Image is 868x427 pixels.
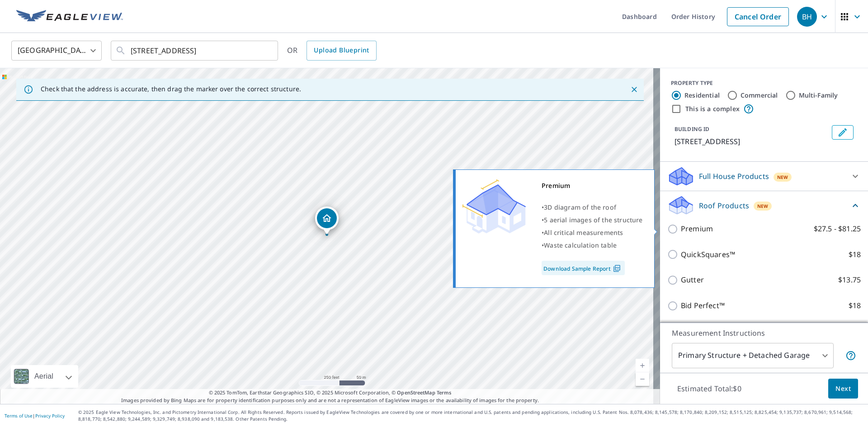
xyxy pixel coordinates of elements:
[32,365,56,388] div: Aerial
[544,203,616,211] span: 3D diagram of the roof
[287,41,377,61] div: OR
[838,274,861,286] p: $13.75
[35,413,65,419] a: Privacy Policy
[542,239,643,252] div: •
[681,223,713,235] p: Premium
[315,206,339,235] div: Dropped pin, building 1, Residential property, 409 Badger Ln Waunakee, WI 53597
[799,91,838,100] label: Multi-Family
[636,359,649,372] a: Current Level 17, Zoom In
[849,300,861,311] p: $18
[672,328,856,338] p: Measurement Instructions
[684,91,720,100] label: Residential
[11,365,78,388] div: Aerial
[544,241,617,249] span: Waste calculation table
[542,214,643,226] div: •
[542,201,643,214] div: •
[681,300,725,311] p: Bid Perfect™
[397,389,435,396] a: OpenStreetMap
[797,7,817,27] div: BH
[675,125,709,133] p: BUILDING ID
[544,228,623,237] span: All critical measurements
[636,372,649,386] a: Current Level 17, Zoom Out
[727,7,789,26] a: Cancel Order
[11,38,102,63] div: [GEOGRAPHIC_DATA]
[78,409,863,422] p: © 2025 Eagle View Technologies, Inc. and Pictometry International Corp. All Rights Reserved. Repo...
[542,226,643,239] div: •
[777,174,788,181] span: New
[828,379,858,399] button: Next
[849,249,861,260] p: $18
[131,38,259,63] input: Search by address or latitude-longitude
[209,389,452,397] span: © 2025 TomTom, Earthstar Geographics SIO, © 2025 Microsoft Corporation, ©
[832,125,854,140] button: Edit building 1
[462,179,526,234] img: Premium
[672,343,834,368] div: Primary Structure + Detached Garage
[670,379,749,399] p: Estimated Total: $0
[5,413,33,419] a: Terms of Use
[741,91,778,100] label: Commercial
[845,350,856,361] span: Your report will include the primary structure and a detached garage if one exists.
[542,261,625,275] a: Download Sample Report
[699,171,769,182] p: Full House Products
[757,202,769,210] span: New
[681,274,704,286] p: Gutter
[544,216,642,224] span: 5 aerial images of the structure
[628,84,640,95] button: Close
[314,45,369,56] span: Upload Blueprint
[675,136,828,147] p: [STREET_ADDRESS]
[699,200,749,211] p: Roof Products
[437,389,452,396] a: Terms
[671,79,857,87] div: PROPERTY TYPE
[611,264,623,272] img: Pdf Icon
[835,383,851,394] span: Next
[307,41,376,61] a: Upload Blueprint
[667,195,861,216] div: Roof ProductsNew
[41,85,301,93] p: Check that the address is accurate, then drag the marker over the correct structure.
[5,413,65,418] p: |
[814,223,861,235] p: $27.5 - $81.25
[542,179,643,192] div: Premium
[667,165,861,187] div: Full House ProductsNew
[16,10,123,23] img: EV Logo
[685,104,740,113] label: This is a complex
[681,249,735,260] p: QuickSquares™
